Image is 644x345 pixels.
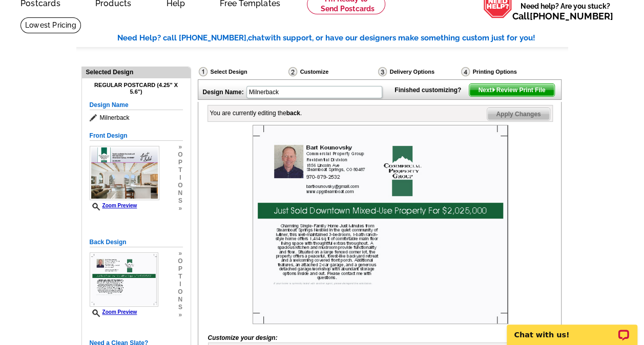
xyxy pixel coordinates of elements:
[90,252,158,307] img: Z18905649_00001_1.jpg
[512,1,618,21] span: Need help? Are you stuck?
[178,265,182,273] span: p
[491,88,496,92] img: button-next-arrow-white.png
[178,250,182,257] span: »
[178,288,182,296] span: o
[460,67,551,77] div: Printing Options
[90,146,159,200] img: small-thumb.jpg
[178,151,182,159] span: o
[82,67,191,77] div: Selected Design
[500,313,644,345] iframe: LiveChat chat widget
[90,309,137,315] a: Zoom Preview
[210,109,302,118] div: You are currently editing the .
[178,296,182,304] span: n
[178,189,182,197] span: n
[469,84,554,96] span: Next Review Print File
[178,311,182,319] span: »
[178,304,182,311] span: s
[512,11,613,21] span: Call
[178,182,182,189] span: o
[90,203,137,208] a: Zoom Preview
[178,159,182,166] span: p
[199,67,207,76] img: Select Design
[90,113,183,123] span: Milnerback
[90,100,183,110] h5: Design Name
[394,87,467,94] strong: Finished customizing?
[248,33,264,42] span: chat
[90,131,183,141] h5: Front Design
[530,11,613,21] a: [PHONE_NUMBER]
[178,205,182,212] span: »
[378,67,387,76] img: Delivery Options
[178,174,182,182] span: i
[288,67,297,76] img: Customize
[287,67,377,79] div: Customize
[377,67,460,77] div: Delivery Options
[90,82,183,95] h4: Regular Postcard (4.25" x 5.6")
[461,67,470,76] img: Printing Options & Summary
[203,89,244,96] strong: Design Name:
[487,108,549,120] span: Apply Changes
[178,197,182,205] span: s
[198,67,287,79] div: Select Design
[286,110,300,117] b: back
[208,334,278,341] i: Customize your design:
[253,125,508,324] img: Z18905649_00001_1.jpg
[178,166,182,174] span: t
[117,32,568,44] div: Need Help? call [PHONE_NUMBER], with support, or have our designers make something custom just fo...
[178,257,182,265] span: o
[178,281,182,288] span: i
[178,143,182,151] span: »
[178,273,182,281] span: t
[90,238,183,247] h5: Back Design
